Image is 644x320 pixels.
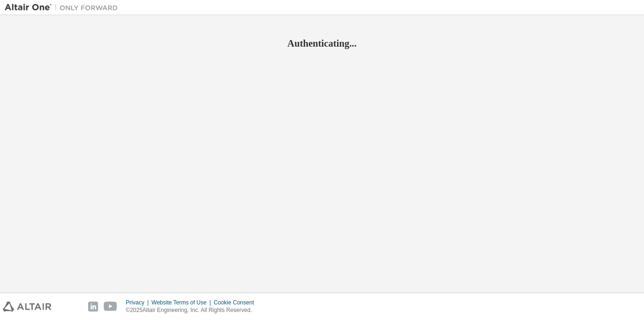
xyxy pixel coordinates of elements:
img: linkedin.svg [88,302,98,312]
p: © 2025 Altair Engineering, Inc. All Rights Reserved. [126,306,260,314]
img: youtube.svg [104,302,117,312]
img: altair_logo.svg [3,302,51,312]
div: Website Terms of Use [151,299,214,306]
div: Privacy [126,299,151,306]
h2: Authenticating... [5,37,639,49]
img: Altair One [5,3,123,12]
div: Cookie Consent [214,299,259,306]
